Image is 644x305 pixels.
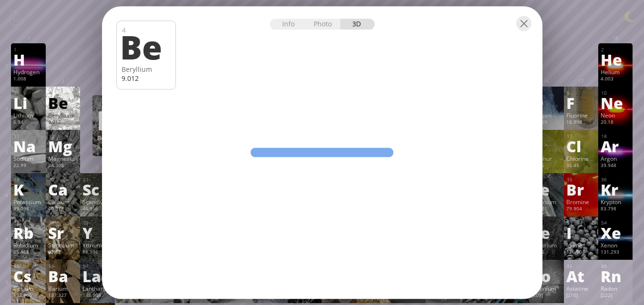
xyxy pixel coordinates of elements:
[601,47,630,53] div: 2
[566,198,596,206] div: Bromine
[532,90,561,96] div: 8
[82,241,112,249] div: Yttrium
[13,268,43,284] div: Cs
[566,292,596,300] div: [210]
[532,206,561,213] div: 78.971
[13,241,43,249] div: Rubidium
[532,220,561,226] div: 52
[48,241,78,249] div: Strontium
[14,47,43,53] div: 1
[601,95,630,110] div: Ne
[532,198,561,206] div: Selenium
[532,95,561,110] div: O
[566,138,596,154] div: Cl
[82,225,112,240] div: Y
[83,263,112,269] div: 57
[566,206,596,213] div: 79.904
[13,155,43,162] div: Sodium
[566,249,596,256] div: 126.904
[13,206,43,213] div: 39.098
[601,119,630,127] div: 20.18
[532,182,561,197] div: Se
[83,220,112,226] div: 39
[601,155,630,162] div: Argon
[13,138,43,154] div: Na
[48,198,78,206] div: Calcium
[13,119,43,127] div: 6.94
[601,206,630,213] div: 83.798
[601,198,630,206] div: Krypton
[532,285,561,292] div: Polonium
[13,76,43,83] div: 1.008
[82,268,112,284] div: La
[49,133,78,139] div: 12
[13,225,43,240] div: Rb
[13,292,43,300] div: 132.905
[532,138,561,154] div: S
[49,177,78,183] div: 20
[601,138,630,154] div: Ar
[98,100,140,108] div: 4
[13,95,43,110] div: Li
[14,263,43,269] div: 55
[13,162,43,170] div: 22.99
[13,285,43,292] div: Cesium
[82,285,112,292] div: Lanthanum
[49,263,78,269] div: 56
[566,241,596,249] div: Iodine
[14,90,43,96] div: 3
[83,177,112,183] div: 21
[49,90,78,96] div: 4
[601,220,630,226] div: 54
[532,155,561,162] div: Sulphur
[48,206,78,213] div: 40.078
[601,90,630,96] div: 10
[532,263,561,269] div: 84
[601,162,630,170] div: 39.948
[48,138,78,154] div: Mg
[567,133,596,139] div: 17
[13,68,43,76] div: Hydrogen
[14,177,43,183] div: 19
[566,182,596,197] div: Br
[601,225,630,240] div: Xe
[82,249,112,256] div: 88.906
[13,182,43,197] div: K
[49,220,78,226] div: 38
[97,112,140,128] div: Be
[601,182,630,197] div: Kr
[13,249,43,256] div: 85.468
[532,111,561,119] div: Oxygen
[48,225,78,240] div: Sr
[532,268,561,284] div: Po
[567,90,596,96] div: 9
[48,111,78,119] div: Beryllium
[601,111,630,119] div: Neon
[601,68,630,76] div: Helium
[48,182,78,197] div: Ca
[48,292,78,300] div: 137.327
[13,52,43,67] div: H
[567,263,596,269] div: 85
[601,76,630,83] div: 4.003
[532,249,561,256] div: 127.6
[601,241,630,249] div: Xenon
[122,74,171,83] div: 9.012
[566,285,596,292] div: Astatine
[5,5,639,24] h1: Talbica. Interactive chemistry
[97,143,140,150] div: 9.012
[532,241,561,249] div: Tellurium
[601,285,630,292] div: Radon
[82,198,112,206] div: Scandium
[601,177,630,183] div: 36
[120,30,169,63] div: Be
[566,119,596,127] div: 18.998
[566,95,596,110] div: F
[48,249,78,256] div: 87.62
[601,292,630,300] div: [222]
[82,182,112,197] div: Sc
[97,134,140,142] div: Beryllium
[532,225,561,240] div: Te
[48,119,78,127] div: 9.012
[14,220,43,226] div: 37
